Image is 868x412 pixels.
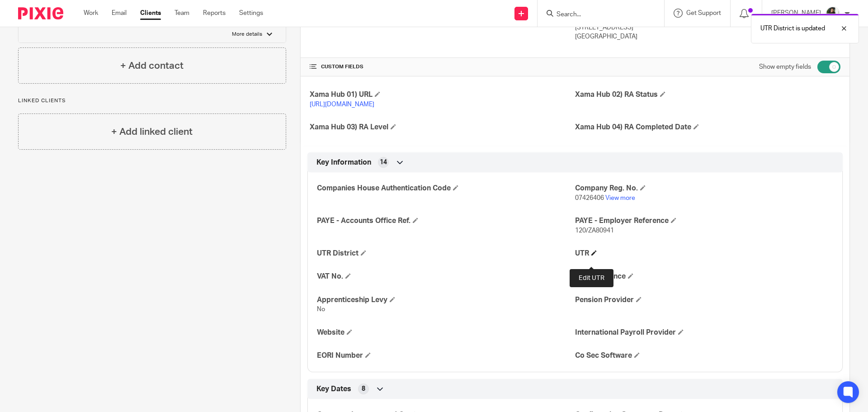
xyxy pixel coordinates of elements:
a: Work [84,9,98,18]
h4: Xama Hub 03) RA Level [310,123,575,132]
h4: Xama Hub 04) RA Completed Date [575,123,840,132]
a: Settings [239,9,263,18]
h4: PAYE - Accounts Office Ref. [317,216,575,226]
a: Reports [203,9,226,18]
label: Show empty fields [759,62,811,71]
a: Team [175,9,189,18]
h4: UTR District [317,249,575,258]
h4: Companies House Authentication Code [317,184,575,193]
h4: Xama Hub 02) RA Status [575,90,840,99]
h4: + Add contact [120,59,184,73]
h4: PAYE - Employer Reference [575,216,833,226]
h4: Pension Provider [575,295,833,305]
h4: Company Reg. No. [575,184,833,193]
a: [URL][DOMAIN_NAME] [310,101,374,108]
p: UTR District is updated [760,24,825,33]
h4: VAT No. [317,272,575,281]
a: Email [112,9,127,18]
span: Key Information [316,158,371,167]
a: View more [605,195,635,201]
img: Pixie [18,7,63,19]
h4: PSA Reference [575,272,833,281]
h4: CUSTOM FIELDS [310,63,575,71]
span: No [317,306,325,313]
h4: + Add linked client [111,125,193,139]
img: Janice%20Tang.jpeg [826,6,840,21]
span: 14 [380,158,387,167]
a: Clients [140,9,161,18]
span: 07426406 [575,195,604,201]
p: More details [232,31,262,38]
h4: Co Sec Software [575,351,833,360]
h4: Apprenticeship Levy [317,295,575,305]
span: 120/ZA80941 [575,227,614,234]
h4: Xama Hub 01) URL [310,90,575,99]
span: 8 [362,384,365,393]
span: Key Dates [316,384,351,394]
h4: UTR [575,249,833,258]
h4: EORI Number [317,351,575,360]
h4: International Payroll Provider [575,328,833,337]
h4: Website [317,328,575,337]
p: Linked clients [18,97,286,104]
